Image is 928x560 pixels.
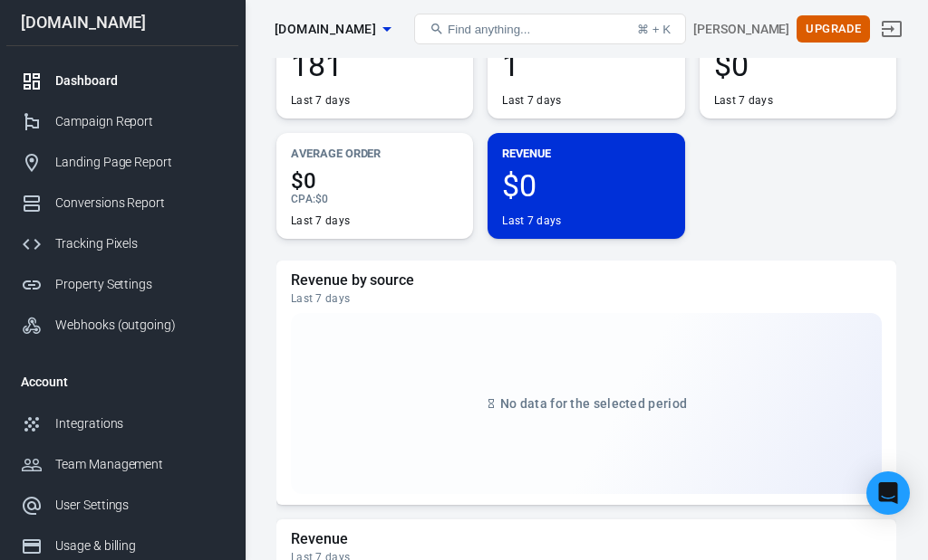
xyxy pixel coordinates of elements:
[55,275,224,294] div: Property Settings
[6,305,238,346] a: Webhooks (outgoing)
[291,50,459,81] span: 181
[55,455,224,474] div: Team Management
[291,93,350,108] div: Last 7 days
[6,223,238,264] a: Tracking Pixels
[291,144,459,163] p: Average Order
[291,291,882,306] div: Last 7 days
[502,144,670,163] p: Revenue
[6,444,238,485] a: Team Management
[637,23,671,36] div: ⌘ + K
[797,15,870,43] button: Upgrade
[866,471,910,515] div: Open Intercom Messenger
[6,183,238,223] a: Conversions Report
[315,193,328,205] span: $0
[714,93,773,108] div: Last 7 days
[55,414,224,433] div: Integrations
[502,93,561,108] div: Last 7 days
[291,271,882,289] h5: Revenue by source
[870,7,913,51] a: Sign out
[502,214,561,228] div: Last 7 days
[267,13,398,46] button: [DOMAIN_NAME]
[55,194,224,213] div: Conversions Report
[448,23,530,36] span: Find anything...
[55,536,224,555] div: Usage & billing
[502,50,670,81] span: 1
[291,530,882,548] h5: Revenue
[6,403,238,444] a: Integrations
[693,20,789,39] div: Account id: 2prkmgRZ
[275,18,376,41] span: samcart.com
[6,61,238,101] a: Dashboard
[291,170,459,192] span: $0
[55,316,224,335] div: Webhooks (outgoing)
[55,71,224,90] div: Dashboard
[6,142,238,183] a: Landing Page Report
[291,214,350,228] div: Last 7 days
[55,112,224,131] div: Campaign Report
[6,14,238,31] div: [DOMAIN_NAME]
[6,101,238,142] a: Campaign Report
[414,14,686,44] button: Find anything...⌘ + K
[500,396,687,411] span: No data for the selected period
[502,170,670,201] span: $0
[55,496,224,515] div: User Settings
[714,50,882,81] span: $0
[55,234,224,253] div: Tracking Pixels
[6,485,238,526] a: User Settings
[6,360,238,403] li: Account
[55,153,224,172] div: Landing Page Report
[6,264,238,305] a: Property Settings
[291,193,315,205] span: CPA :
